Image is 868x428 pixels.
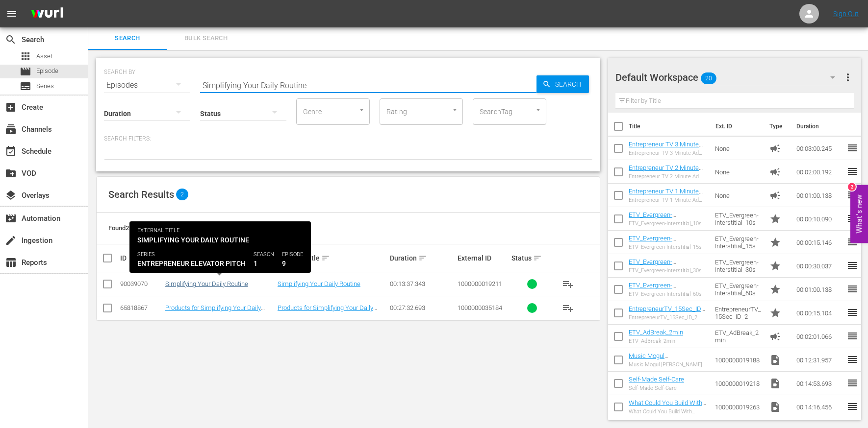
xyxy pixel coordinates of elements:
[104,135,592,143] p: Search Filters:
[629,150,707,156] div: Entrepreneur TV 3 Minute Ad slate
[20,50,31,62] span: Asset
[556,296,580,320] button: playlist_add
[36,66,58,76] span: Episode
[711,395,766,419] td: 1000000019263
[207,254,216,262] span: sort
[629,305,705,320] a: EntrepreneurTV_15Sec_ID_2
[5,34,17,46] span: Search
[792,372,846,395] td: 00:14:53.693
[5,123,17,135] span: Channels
[792,395,846,419] td: 00:14:16.456
[846,260,858,271] span: reorder
[769,166,781,178] span: Ad
[120,254,162,262] div: ID
[629,235,676,249] a: ETV_Evergreen-Interstitial_15s
[511,252,554,264] div: Status
[769,401,781,413] span: Video
[615,64,844,91] div: Default Workspace
[165,252,275,264] div: Internal Title
[769,143,781,154] span: Ad
[629,338,683,344] div: ETV_AdBreak_2min
[711,278,766,301] td: ETV_Evergreen-Interstitial_60s
[390,280,455,287] div: 00:13:37.343
[846,354,858,365] span: reorder
[458,254,509,262] div: External ID
[104,71,190,99] div: Episodes
[5,213,17,224] span: Automation
[418,254,427,262] span: sort
[5,167,17,179] span: VOD
[24,2,71,25] img: ans4CAIJ8jUAAAAAAAAAAAAAAAAAAAAAAAAgQb4GAAAAAAAAAAAAAAAAAAAAAAAAJMjXAAAAAAAAAAAAAAAAAAAAAAAAgAT5G...
[792,184,846,207] td: 00:01:00.138
[769,213,781,225] span: Promo
[5,190,17,201] span: Overlays
[629,282,676,296] a: ETV_Evergreen-Interstitial_60s
[769,354,781,366] span: Video
[710,113,764,140] th: Ext. ID
[846,330,858,342] span: reorder
[701,68,716,89] span: 20
[764,113,791,140] th: Type
[629,352,694,374] a: Music Mogul [PERSON_NAME] Drops Business & Life Keys
[846,377,858,389] span: reorder
[533,254,542,262] span: sort
[629,211,676,226] a: ETV_Evergreen-Interstitial_10s
[536,75,589,93] button: Search
[278,280,360,287] a: Simplifying Your Daily Routine
[36,81,54,91] span: Series
[390,304,455,311] div: 00:27:32.693
[165,280,248,287] a: Simplifying Your Daily Routine
[20,66,31,77] span: Episode
[458,280,502,287] span: 1000000019211
[792,231,846,254] td: 00:00:15.146
[833,10,859,18] a: Sign Out
[629,267,707,274] div: ETV_Evergreen-Interstitial_30s
[842,66,854,89] button: more_vert
[850,185,868,243] button: Open Feedback Widget
[20,80,31,92] span: Series
[629,408,707,415] div: What Could You Build With Another $500,000?
[629,244,707,250] div: ETV_Evergreen-Interstitial_15s
[846,189,858,201] span: reorder
[629,197,707,203] div: Entrepreneur TV 1 Minute Ad slate
[629,173,707,180] div: Entrepreneur TV 2 Minute Ad slate
[711,325,766,348] td: ETV_AdBreak_2min
[769,331,781,342] span: Ad
[842,71,854,83] span: more_vert
[769,284,781,295] span: Promo
[711,207,766,231] td: ETV_Evergreen-Interstitial_10s
[769,237,781,248] span: Promo
[5,145,17,157] span: Schedule
[629,291,707,297] div: ETV_Evergreen-Interstitial_60s
[792,160,846,184] td: 00:02:00.192
[5,235,17,246] span: Ingestion
[556,272,580,296] button: playlist_add
[120,280,162,287] div: 90039070
[629,361,707,368] div: Music Mogul [PERSON_NAME] Drops Business & Life Keys
[629,220,707,227] div: ETV_Evergreen-Interstitial_10s
[629,164,703,179] a: Entrepreneur TV 2 Minute Ad slate
[629,399,706,414] a: What Could You Build With Another $500,000?
[846,283,858,295] span: reorder
[711,231,766,254] td: ETV_Evergreen-Interstitial_15s
[629,188,703,202] a: Entrepreneur TV 1 Minute Ad slate
[711,137,766,160] td: None
[357,105,366,115] button: Open
[791,113,849,140] th: Duration
[792,348,846,372] td: 00:12:31.957
[108,189,174,200] span: Search Results
[108,224,212,232] span: Found 2 episodes sorted by: relevance
[792,254,846,278] td: 00:00:30.037
[390,252,455,264] div: Duration
[711,160,766,184] td: None
[846,307,858,318] span: reorder
[629,376,684,383] a: Self-Made Self-Care
[562,302,574,314] span: playlist_add
[792,278,846,301] td: 00:01:00.138
[278,252,387,264] div: External Title
[5,257,17,268] span: Reports
[321,254,330,262] span: sort
[278,304,377,319] a: Products for Simplifying Your Daily Routine and More
[848,183,856,191] div: 2
[769,307,781,319] span: Promo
